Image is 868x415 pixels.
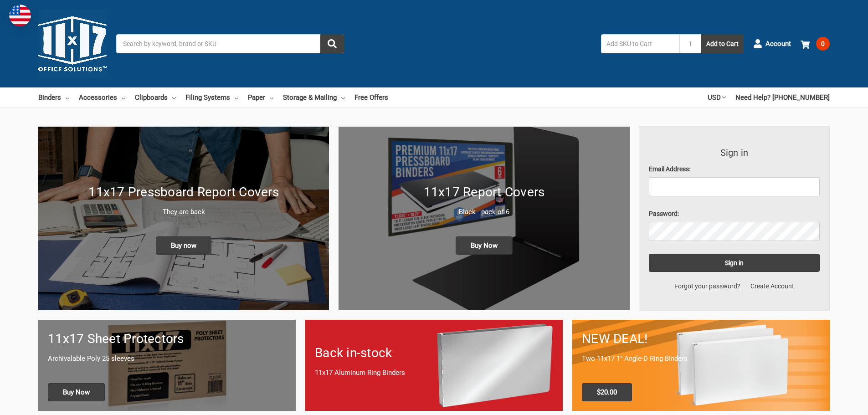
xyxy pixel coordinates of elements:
p: 11x17 Aluminum Ring Binders [315,368,553,378]
input: Sign in [649,254,820,272]
span: 0 [816,37,830,51]
a: Storage & Mailing [283,87,345,108]
h1: Back in-stock [315,343,553,363]
p: Black - pack of 6 [348,207,620,217]
a: 0 [801,32,830,56]
span: $20.00 [582,383,632,401]
img: New 11x17 Pressboard Binders [38,127,329,310]
img: duty and tax information for United States [9,5,31,26]
a: 11x17 Binder 2-pack only $20.00 NEW DEAL! Two 11x17 1" Angle-D Ring Binders $20.00 [572,320,830,410]
img: 11x17.com [38,10,107,78]
a: Binders [38,87,69,108]
h1: 11x17 Report Covers [348,183,620,202]
span: Account [765,39,791,49]
a: Create Account [745,282,799,291]
img: 11x17 Report Covers [339,127,629,310]
h1: 11x17 Sheet Protectors [48,329,286,348]
a: Back in-stock 11x17 Aluminum Ring Binders [305,320,563,410]
h3: Sign in [649,146,820,159]
label: Email Address: [649,164,820,174]
span: Buy now [156,236,211,255]
a: Filing Systems [185,87,238,108]
p: They are back [48,207,319,217]
a: 11x17 Report Covers 11x17 Report Covers Black - pack of 6 Buy Now [339,127,629,310]
a: Forgot your password? [669,282,745,291]
a: Free Offers [354,87,388,108]
span: Buy Now [48,383,105,401]
p: Archivalable Poly 25 sleeves [48,354,286,364]
a: Need Help? [PHONE_NUMBER] [735,87,830,108]
p: Two 11x17 1" Angle-D Ring Binders [582,354,820,364]
a: Clipboards [135,87,176,108]
h1: NEW DEAL! [582,329,820,348]
a: Paper [248,87,273,108]
input: Search by keyword, brand or SKU [116,34,344,53]
a: 11x17 sheet protectors 11x17 Sheet Protectors Archivalable Poly 25 sleeves Buy Now [38,320,296,410]
button: Add to Cart [701,34,744,53]
h1: 11x17 Pressboard Report Covers [48,183,319,202]
a: New 11x17 Pressboard Binders 11x17 Pressboard Report Covers They are back Buy now [38,127,329,310]
a: USD [708,87,726,108]
a: Account [753,32,791,56]
input: Add SKU to Cart [601,34,679,53]
span: Buy Now [456,236,513,255]
label: Password: [649,209,820,219]
a: Accessories [79,87,125,108]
